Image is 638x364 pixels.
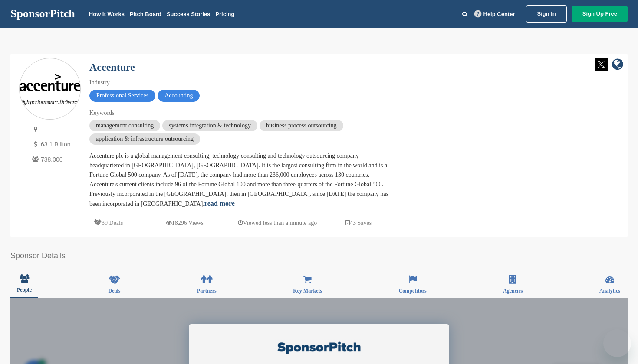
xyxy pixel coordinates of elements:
span: Partners [197,288,217,293]
p: Viewed less than a minute ago [238,218,317,228]
p: 43 Saves [345,218,372,228]
a: Help Center [473,9,517,19]
span: Deals [109,288,121,293]
span: Key Markets [293,288,322,293]
span: Analytics [599,288,620,293]
a: How It Works [89,11,125,17]
a: read more [204,200,235,207]
span: Competitors [399,288,427,293]
span: People [17,287,32,292]
a: Pricing [215,11,234,17]
a: Sign Up Free [572,6,628,22]
img: Twitter white [595,58,608,71]
a: Accenture [89,62,135,73]
p: 63.1 Billion [30,139,81,150]
div: Industry [89,78,393,88]
span: systems integration & technology [162,120,257,131]
iframe: Button to launch messaging window [603,329,631,357]
p: 39 Deals [94,218,123,228]
span: Professional Services [89,90,155,102]
span: application & infrastructure outsourcing [89,133,200,145]
span: business process outsourcing [260,120,343,131]
a: Sign In [526,5,566,23]
div: Accenture plc is a global management consulting, technology consulting and technology outsourcing... [89,151,393,209]
a: Pitch Board [130,11,161,17]
a: Success Stories [167,11,210,17]
a: company link [612,58,623,72]
h2: Sponsor Details [10,250,628,262]
a: SponsorPitch [10,8,75,19]
div: Keywords [89,108,393,118]
span: Accounting [158,90,200,102]
img: Sponsorpitch & Accenture [20,74,80,106]
span: management consulting [89,120,160,131]
p: 18296 Views [166,218,204,228]
span: Agencies [503,288,523,293]
p: 738,000 [30,154,81,165]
